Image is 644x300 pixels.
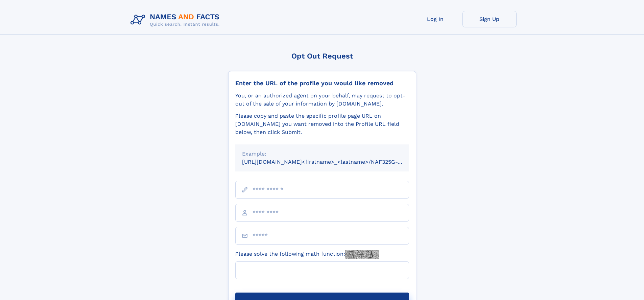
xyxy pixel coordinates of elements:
[242,159,422,165] small: [URL][DOMAIN_NAME]<firstname>_<lastname>/NAF325G-xxxxxxxx
[128,11,225,29] img: Logo Names and Facts
[228,52,416,60] div: Opt Out Request
[235,79,409,87] div: Enter the URL of the profile you would like removed
[235,112,409,136] div: Please copy and paste the specific profile page URL on [DOMAIN_NAME] you want removed into the Pr...
[462,11,517,27] a: Sign Up
[235,250,379,259] label: Please solve the following math function:
[242,150,402,158] div: Example:
[408,11,462,27] a: Log In
[235,92,409,108] div: You, or an authorized agent on your behalf, may request to opt-out of the sale of your informatio...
